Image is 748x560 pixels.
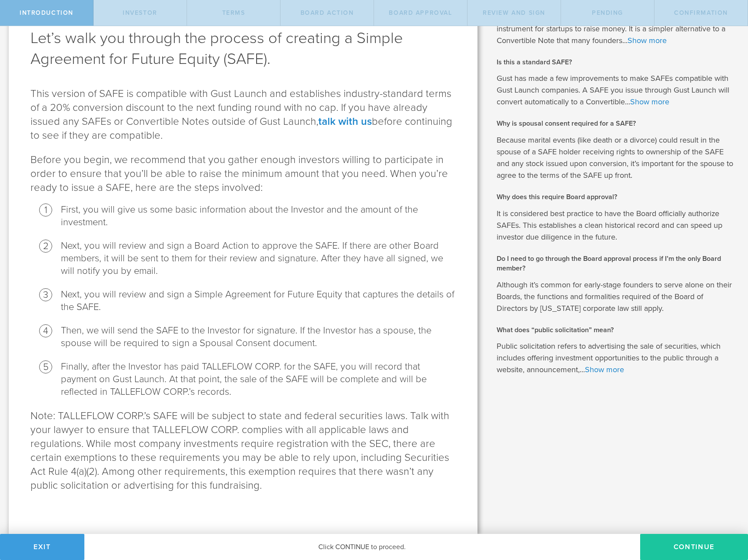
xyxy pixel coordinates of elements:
[84,534,640,560] div: Click CONTINUE to proceed.
[61,288,456,313] li: Next, you will review and sign a Simple Agreement for Future Equity that captures the details of ...
[30,409,456,493] p: Note: TALLEFLOW CORP.’s SAFE will be subject to state and federal securities laws. Talk with your...
[61,203,456,229] li: First, you will give us some basic information about the Investor and the amount of the investment.
[61,240,456,277] li: Next, you will review and sign a Board Action to approve the SAFE. If there are other Board membe...
[497,279,735,314] p: Although it’s common for early-stage founders to serve alone on their Boards, the functions and f...
[497,325,735,335] h2: What does “public solicitation” mean?
[628,36,667,45] a: Show more
[123,9,157,17] span: Investor
[497,192,735,202] h2: Why does this require Board approval?
[20,9,73,17] span: Introduction
[483,9,545,17] span: Review and Sign
[61,360,456,398] li: Finally, after the Investor has paid TALLEFLOW CORP. for the SAFE, you will record that payment o...
[497,57,735,67] h2: Is this a standard SAFE?
[30,28,456,70] h1: Let’s walk you through the process of creating a Simple Agreement for Future Equity (SAFE).
[497,340,735,376] p: Public solicitation refers to advertising the sale of securities, which includes offering investm...
[318,115,372,128] a: talk with us
[222,9,245,17] span: terms
[301,9,354,17] span: Board Action
[640,534,748,560] button: Continue
[497,254,735,273] h2: Do I need to go through the Board approval process if I’m the only Board member?
[30,87,456,143] p: This version of SAFE is compatible with Gust Launch and establishes industry-standard terms of a ...
[585,365,624,374] a: Show more
[389,9,452,17] span: Board Approval
[630,97,669,107] a: Show more
[497,11,735,47] p: A Simple Agreement for Future Equity (SAFE) is a fundraising instrument for startups to raise mon...
[497,119,735,128] h2: Why is spousal consent required for a SAFE?
[30,153,456,195] p: Before you begin, we recommend that you gather enough investors willing to participate in order t...
[497,73,735,108] p: Gust has made a few improvements to make SAFEs compatible with Gust Launch companies. A SAFE you ...
[592,9,623,17] span: Pending
[497,134,735,181] p: Because marital events (like death or a divorce) could result in the spouse of a SAFE holder rece...
[61,324,456,350] li: Then, we will send the SAFE to the Investor for signature. If the Investor has a spouse, the spou...
[497,208,735,243] p: It is considered best practice to have the Board officially authorize SAFEs. This establishes a c...
[674,9,728,17] span: Confirmation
